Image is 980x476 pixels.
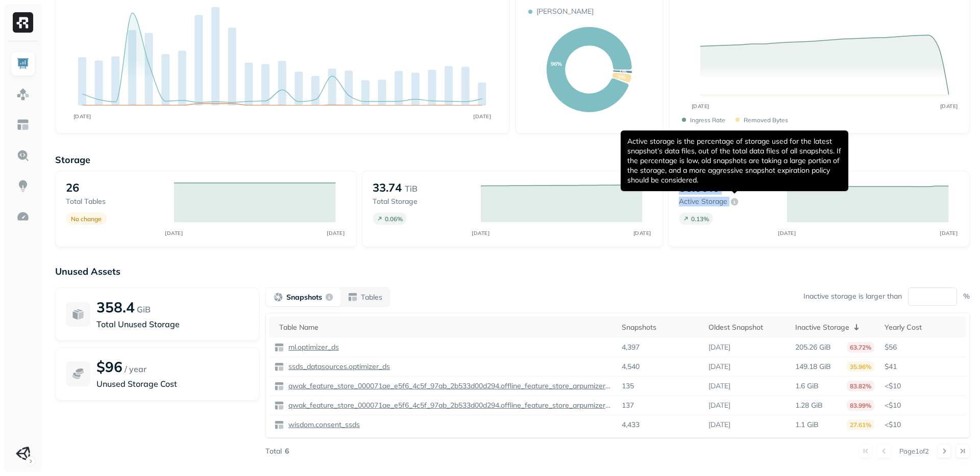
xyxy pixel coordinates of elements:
[708,323,785,332] div: Oldest Snapshot
[899,446,929,456] p: Page 1 of 2
[744,116,788,124] p: Removed bytes
[285,446,289,456] p: 6
[622,420,640,430] p: 4,433
[373,197,471,206] p: Total storage
[940,230,958,236] tspan: [DATE]
[16,57,30,70] img: Dashboard
[618,73,626,81] text: 3%
[885,381,961,391] p: <$10
[708,381,730,391] p: [DATE]
[633,230,651,236] tspan: [DATE]
[708,342,730,352] p: [DATE]
[708,362,730,372] p: [DATE]
[284,420,360,430] a: wisdom.consent_ssds
[795,323,849,332] p: Inactive Storage
[286,420,360,430] p: wisdom.consent_ssds
[274,342,284,353] img: table
[16,446,30,461] img: Unity
[16,210,30,223] img: Optimization
[373,180,402,195] p: 33.74
[795,342,831,352] p: 205.26 GiB
[551,60,562,67] text: 96%
[472,230,489,236] tspan: [DATE]
[274,381,284,391] img: table
[627,137,842,185] p: Active storage is the percentage of storage used for the latest snapshot’s data files, out of the...
[327,230,345,236] tspan: [DATE]
[286,381,611,391] p: qwak_feature_store_000071ae_e5f6_4c5f_97ab_2b533d00d294.offline_feature_store_arpumizer_user_leve...
[265,446,282,456] p: Total
[16,179,30,193] img: Insights
[125,363,146,375] p: / year
[165,230,183,236] tspan: [DATE]
[847,400,874,411] p: 83.99%
[847,361,874,372] p: 35.96%
[803,292,902,301] p: Inactive storage is larger than
[66,197,164,206] p: Total tables
[286,401,611,410] p: qwak_feature_store_000071ae_e5f6_4c5f_97ab_2b533d00d294.offline_feature_store_arpumizer_game_user...
[96,298,135,316] p: 358.4
[885,342,961,352] p: $56
[274,362,284,372] img: table
[55,154,970,166] p: Storage
[708,401,730,410] p: [DATE]
[284,362,390,372] a: ssds_datasources.optimizer_ds
[286,342,339,352] p: ml.optimizer_ds
[13,12,33,33] img: Ryft
[286,362,390,372] p: ssds_datasources.optimizer_ds
[622,362,640,372] p: 4,540
[622,381,634,391] p: 135
[66,180,79,195] p: 26
[963,292,970,301] p: %
[16,118,30,131] img: Asset Explorer
[284,381,611,391] a: qwak_feature_store_000071ae_e5f6_4c5f_97ab_2b533d00d294.offline_feature_store_arpumizer_user_leve...
[536,7,594,16] p: [PERSON_NAME]
[708,420,730,430] p: [DATE]
[96,378,249,390] p: Unused Storage Cost
[795,381,819,391] p: 1.6 GiB
[885,362,961,372] p: $41
[885,323,961,332] div: Yearly Cost
[885,420,961,430] p: <$10
[940,103,958,110] tspan: [DATE]
[473,113,491,120] tspan: [DATE]
[778,230,796,236] tspan: [DATE]
[847,342,874,353] p: 63.72%
[71,215,102,223] p: No change
[274,420,284,430] img: table
[279,323,611,332] div: Table Name
[16,149,30,162] img: Query Explorer
[679,197,727,206] p: Active storage
[691,215,709,223] p: 0.13 %
[16,88,30,101] img: Assets
[274,401,284,411] img: table
[55,266,970,277] p: Unused Assets
[795,420,819,430] p: 1.1 GiB
[847,419,874,430] p: 27.61%
[137,303,151,315] p: GiB
[361,293,382,302] p: Tables
[96,318,249,330] p: Total Unused Storage
[286,293,322,302] p: Snapshots
[284,401,611,410] a: qwak_feature_store_000071ae_e5f6_4c5f_97ab_2b533d00d294.offline_feature_store_arpumizer_game_user...
[847,381,874,391] p: 83.82%
[96,358,122,376] p: $96
[622,401,634,410] p: 137
[622,323,698,332] div: Snapshots
[690,116,725,124] p: Ingress Rate
[885,401,961,410] p: <$10
[795,362,831,372] p: 149.18 GiB
[619,68,627,75] text: 1%
[385,215,403,223] p: 0.06 %
[795,401,823,410] p: 1.28 GiB
[405,182,418,195] p: TiB
[284,342,339,352] a: ml.optimizer_ds
[691,103,709,110] tspan: [DATE]
[622,342,640,352] p: 4,397
[73,113,91,120] tspan: [DATE]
